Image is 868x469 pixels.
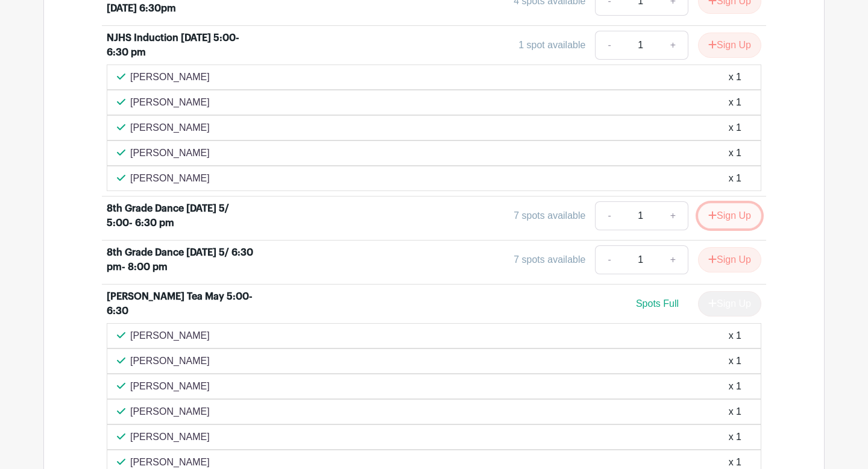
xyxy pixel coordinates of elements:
p: [PERSON_NAME] [130,171,210,186]
p: [PERSON_NAME] [130,95,210,110]
div: x 1 [729,329,741,343]
span: Spots Full [636,298,679,309]
p: [PERSON_NAME] [130,121,210,135]
div: x 1 [729,95,741,110]
p: [PERSON_NAME] [130,146,210,160]
div: x 1 [729,146,741,160]
div: x 1 [729,171,741,186]
p: [PERSON_NAME] [130,329,210,343]
button: Sign Up [698,33,761,58]
p: [PERSON_NAME] [130,430,210,444]
p: [PERSON_NAME] [130,379,210,394]
div: x 1 [729,70,741,84]
a: + [658,201,688,230]
a: - [595,31,623,60]
div: x 1 [729,354,741,368]
div: 7 spots available [514,253,585,267]
div: 8th Grade Dance [DATE] 5/ 5:00- 6:30 pm [107,201,256,230]
div: NJHS Induction [DATE] 5:00-6:30 pm [107,31,256,60]
div: x 1 [729,379,741,394]
a: + [658,31,688,60]
a: + [658,245,688,274]
div: x 1 [729,121,741,135]
div: x 1 [729,430,741,444]
p: [PERSON_NAME] [130,70,210,84]
p: [PERSON_NAME] [130,404,210,419]
div: [PERSON_NAME] Tea May 5:00-6:30 [107,289,256,318]
button: Sign Up [698,203,761,228]
a: - [595,245,623,274]
div: 8th Grade Dance [DATE] 5/ 6:30 pm- 8:00 pm [107,245,256,274]
div: 1 spot available [518,38,585,52]
div: x 1 [729,404,741,419]
p: [PERSON_NAME] [130,354,210,368]
div: 7 spots available [514,209,585,223]
button: Sign Up [698,247,761,272]
a: - [595,201,623,230]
